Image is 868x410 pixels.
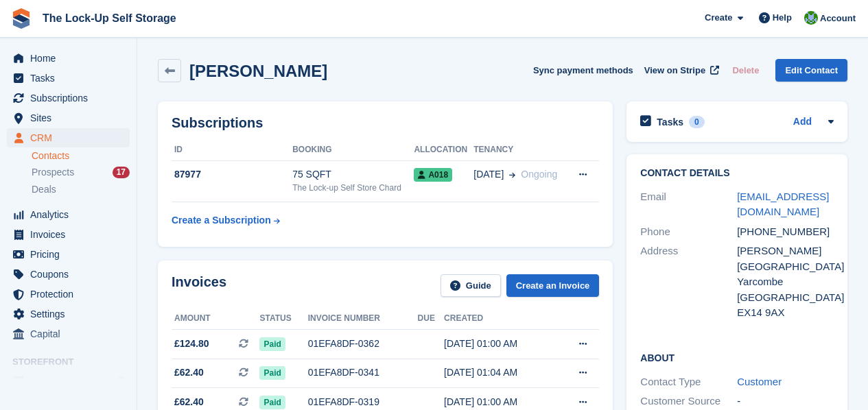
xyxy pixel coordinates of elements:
[737,376,782,387] a: Customer
[521,169,557,180] span: Ongoing
[30,265,113,284] span: Coupons
[7,225,130,244] a: menu
[7,205,130,224] a: menu
[444,337,556,351] div: [DATE] 01:00 AM
[172,167,292,182] div: 87977
[259,337,285,351] span: Paid
[773,11,792,25] span: Help
[473,167,504,182] span: [DATE]
[30,245,113,264] span: Pricing
[639,59,722,82] a: View on Stripe
[32,182,130,197] a: Deals
[737,305,834,321] div: EX14 9AX
[30,304,113,324] span: Settings
[174,395,204,409] span: £62.40
[473,139,567,161] th: Tenancy
[737,394,834,409] div: -
[441,274,501,297] a: Guide
[172,213,271,228] div: Create a Subscription
[30,324,113,343] span: Capital
[7,372,130,391] a: menu
[804,11,818,25] img: Andrew Beer
[7,304,130,324] a: menu
[172,308,259,330] th: Amount
[533,59,633,82] button: Sync payment methods
[113,167,130,178] div: 17
[292,139,414,161] th: Booking
[7,285,130,304] a: menu
[640,374,737,390] div: Contact Type
[640,394,737,409] div: Customer Source
[32,149,130,162] a: Contacts
[640,168,834,179] h2: Contact Details
[308,395,418,409] div: 01EFA8DF-0319
[7,128,130,147] a: menu
[32,165,130,180] a: Prospects 17
[308,308,418,330] th: Invoice number
[30,128,113,147] span: CRM
[259,396,285,409] span: Paid
[259,366,285,380] span: Paid
[113,374,130,390] a: Preview store
[30,69,113,88] span: Tasks
[37,7,182,29] a: The Lock-Up Self Storage
[30,205,113,224] span: Analytics
[506,274,600,297] a: Create an Invoice
[308,337,418,351] div: 01EFA8DF-0362
[30,285,113,304] span: Protection
[174,365,204,380] span: £62.40
[292,167,414,182] div: 75 SQFT
[7,88,130,108] a: menu
[32,166,74,179] span: Prospects
[7,69,130,88] a: menu
[7,49,130,68] a: menu
[30,108,113,128] span: Sites
[689,116,705,128] div: 0
[793,114,812,130] a: Add
[737,243,834,274] div: [PERSON_NAME][GEOGRAPHIC_DATA]
[640,189,737,220] div: Email
[172,208,280,233] a: Create a Subscription
[174,337,209,351] span: £124.80
[292,182,414,194] div: The Lock-up Self Store Chard
[30,49,113,68] span: Home
[737,290,834,306] div: [GEOGRAPHIC_DATA]
[640,243,737,321] div: Address
[32,183,56,196] span: Deals
[444,365,556,380] div: [DATE] 01:04 AM
[737,191,829,218] a: [EMAIL_ADDRESS][DOMAIN_NAME]
[172,274,226,297] h2: Invoices
[640,350,834,364] h2: About
[30,225,113,244] span: Invoices
[644,64,705,77] span: View on Stripe
[657,116,683,128] h2: Tasks
[30,88,113,108] span: Subscriptions
[444,308,556,330] th: Created
[820,12,856,25] span: Account
[418,308,444,330] th: Due
[12,355,137,369] span: Storefront
[737,224,834,240] div: [PHONE_NUMBER]
[11,8,32,29] img: stora-icon-8386f47178a22dfd0bd8f6a31ec36ba5ce8667c1dd55bd0f319d3a0aa187defe.svg
[775,59,847,82] a: Edit Contact
[172,139,292,161] th: ID
[189,62,327,80] h2: [PERSON_NAME]
[7,245,130,264] a: menu
[737,274,834,290] div: Yarcombe
[259,308,307,330] th: Status
[7,324,130,343] a: menu
[7,108,130,128] a: menu
[414,168,452,182] span: A018
[705,11,732,25] span: Create
[444,395,556,409] div: [DATE] 01:00 AM
[727,59,764,82] button: Delete
[172,115,599,131] h2: Subscriptions
[308,365,418,380] div: 01EFA8DF-0341
[7,265,130,284] a: menu
[640,224,737,240] div: Phone
[414,139,473,161] th: Allocation
[30,372,113,391] span: Booking Portal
